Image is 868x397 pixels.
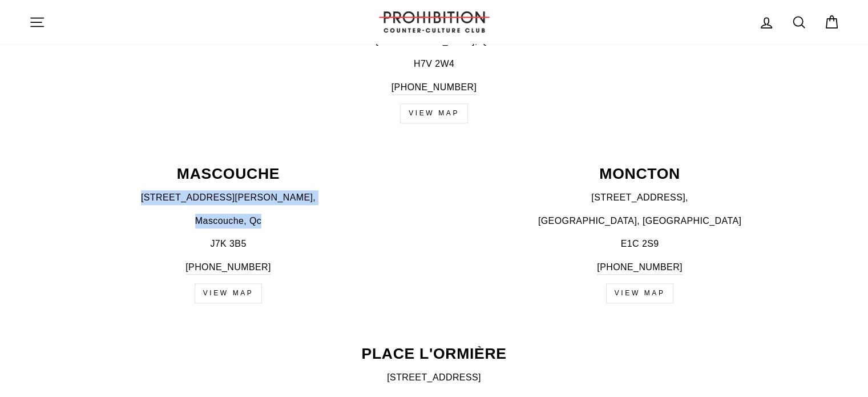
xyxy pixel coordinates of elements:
[29,346,839,362] p: PLACE L'ORMIÈRE
[185,260,271,275] a: [PHONE_NUMBER]
[441,190,839,205] p: [STREET_ADDRESS],
[606,283,674,303] a: view map
[29,166,428,182] p: MASCOUCHE
[29,370,839,385] p: [STREET_ADDRESS]
[391,80,477,95] a: [PHONE_NUMBER]
[377,11,491,33] img: PROHIBITION COUNTER-CULTURE CLUB
[400,103,468,123] a: View map
[441,214,839,228] p: [GEOGRAPHIC_DATA], [GEOGRAPHIC_DATA]
[29,214,428,228] p: Mascouche, Qc
[29,236,428,251] p: J7K 3B5
[29,190,428,205] p: [STREET_ADDRESS][PERSON_NAME],
[597,260,683,275] a: [PHONE_NUMBER]
[29,57,839,71] p: H7V 2W4
[441,236,839,251] p: E1C 2S9
[195,283,263,303] a: View Map
[441,166,839,182] p: MONCTON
